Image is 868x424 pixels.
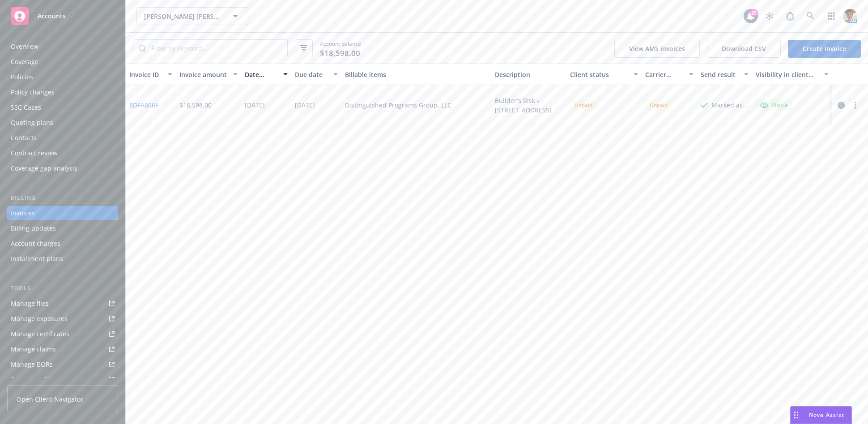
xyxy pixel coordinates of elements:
div: Manage exposures [11,312,68,326]
a: Installment plans [7,252,118,266]
a: Billing updates [7,221,118,236]
span: [PERSON_NAME] [PERSON_NAME], [PERSON_NAME] - Individuals [PERSON_NAME], [PERSON_NAME], and [PERSO... [144,12,221,21]
div: Billing updates [11,221,56,236]
div: Send result [701,70,739,79]
div: Tools [7,284,118,293]
div: Overview [11,39,38,54]
a: Contacts [7,131,118,145]
div: Drag to move [791,407,802,424]
a: Policies [7,70,118,84]
button: Nova Assist [790,406,852,424]
span: Open Client Navigator [17,394,83,404]
button: Billable items [341,64,492,85]
div: Coverage [11,55,38,69]
div: Invoice amount [179,70,228,79]
a: Manage claims [7,342,118,356]
button: Download CSV [707,40,781,58]
div: Policies [11,70,33,84]
div: Due date [295,70,328,79]
div: Client status [570,70,628,79]
div: Unpaid [645,99,672,111]
input: Filter by keyword... [146,40,287,57]
a: Manage BORs [7,357,118,372]
span: $18,598.00 [320,47,360,59]
svg: Search [139,45,146,52]
div: Distinguished Programs Group, LLC [345,100,451,110]
div: [DATE] [295,100,315,110]
a: Search [802,7,820,25]
a: Coverage gap analysis [7,161,118,176]
div: Manage BORs [11,357,53,372]
div: Invoices [11,206,35,220]
div: Contract review [11,146,58,160]
span: Nova Assist [809,411,844,419]
a: Manage exposures [7,312,118,326]
div: Billable items [345,70,488,79]
a: SSC Cases [7,100,118,115]
div: Contacts [11,131,37,145]
a: Coverage [7,55,118,69]
a: Report a Bug [781,7,799,25]
button: Description [491,64,566,85]
div: Date issued [245,70,278,79]
div: Manage claims [11,342,56,356]
a: Policy changes [7,85,118,99]
div: Carrier status [645,70,683,79]
a: Account charges [7,236,118,251]
a: Summary of insurance [7,373,118,387]
a: Manage files [7,296,118,311]
div: Visible [760,101,788,109]
div: 29 [750,9,758,17]
a: Invoices [7,206,118,220]
button: View AMS invoices [614,40,700,58]
button: Client status [566,64,642,85]
a: Accounts [7,4,118,29]
div: Installment plans [11,252,63,266]
div: Quoting plans [11,116,53,130]
a: 8DFA866F [129,100,158,110]
div: Coverage gap analysis [11,161,77,176]
div: Builder's Risk - [STREET_ADDRESS] [495,96,563,115]
div: Marked as sent [711,100,749,110]
div: [DATE] [245,100,265,110]
div: SSC Cases [11,100,41,115]
span: Accounts [38,13,66,20]
div: Manage certificates [11,327,69,341]
div: Unpaid [570,99,597,111]
div: Visibility in client dash [756,70,819,79]
div: Billing [7,193,118,202]
a: Manage certificates [7,327,118,341]
a: Switch app [822,7,840,25]
a: Quoting plans [7,116,118,130]
div: Policy changes [11,85,55,99]
div: Description [495,70,563,79]
span: Account balance [320,40,361,56]
a: Create Invoice [788,40,861,58]
div: Summary of insurance [11,373,79,387]
img: photo [843,9,857,23]
a: Contract review [7,146,118,160]
div: Manage files [11,296,49,311]
button: Carrier status [642,64,697,85]
div: $18,598.00 [179,100,212,110]
button: Due date [291,64,341,85]
button: [PERSON_NAME] [PERSON_NAME], [PERSON_NAME] - Individuals [PERSON_NAME], [PERSON_NAME], and [PERSO... [136,7,248,25]
button: Invoice amount [176,64,241,85]
div: Invoice ID [129,70,162,79]
button: Invoice ID [126,64,176,85]
button: Send result [697,64,752,85]
a: Stop snowing [761,7,779,25]
button: Date issued [241,64,291,85]
div: Account charges [11,236,60,251]
button: Visibility in client dash [752,64,832,85]
a: Overview [7,39,118,54]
